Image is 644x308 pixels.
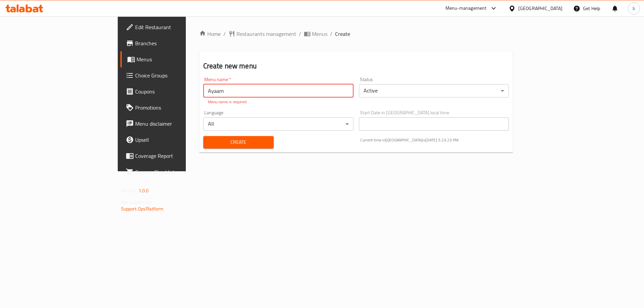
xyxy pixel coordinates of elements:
[228,30,296,38] a: Restaurants management
[120,164,225,180] a: Grocery Checklist
[137,55,220,63] span: Menus
[139,186,149,195] span: 1.0.0
[304,30,327,38] a: Menus
[120,132,225,148] a: Upsell
[135,39,220,47] span: Branches
[312,30,327,38] span: Menus
[135,104,220,112] span: Promotions
[120,19,225,35] a: Edit Restaurant
[633,5,635,12] span: b
[335,30,350,38] span: Create
[203,61,509,71] h2: Create new menu
[330,30,332,38] li: /
[199,30,513,38] nav: breadcrumb
[135,152,220,160] span: Coverage Report
[121,186,138,195] span: Version:
[120,83,225,100] a: Coupons
[135,136,220,144] span: Upsell
[135,71,220,79] span: Choice Groups
[203,84,354,98] input: Please enter Menu name
[135,168,220,176] span: Grocery Checklist
[203,117,354,131] div: All
[121,198,152,206] span: Get support on:
[135,87,220,96] span: Coupons
[208,99,349,105] p: Menu name is required
[120,100,225,116] a: Promotions
[360,137,509,143] p: Current time in [GEOGRAPHIC_DATA] is [DATE] 5:23:23 PM
[120,35,225,51] a: Branches
[236,30,296,38] span: Restaurants management
[120,51,225,67] a: Menus
[121,204,164,213] a: Support.OpsPlatform
[203,136,274,148] button: Create
[359,84,509,98] div: Active
[445,4,487,12] div: Menu-management
[120,148,225,164] a: Coverage Report
[209,138,268,146] span: Create
[135,120,220,128] span: Menu disclaimer
[299,30,301,38] li: /
[135,23,220,31] span: Edit Restaurant
[120,67,225,83] a: Choice Groups
[518,5,562,12] div: [GEOGRAPHIC_DATA]
[120,116,225,132] a: Menu disclaimer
